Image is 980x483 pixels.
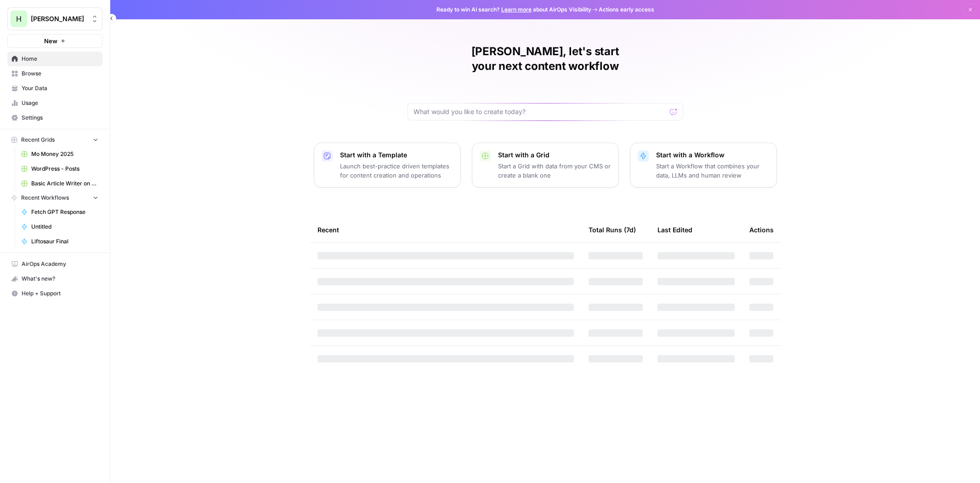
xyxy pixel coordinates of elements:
[498,161,611,180] p: Start a Grid with data from your CMS or create a blank one
[17,147,102,161] a: Mo Money 2025
[7,96,102,110] a: Usage
[16,13,22,24] span: H
[656,150,769,160] p: Start with a Workflow
[317,217,574,242] div: Recent
[314,143,461,188] button: Start with a TemplateLaunch best-practice driven templates for content creation and operations
[17,205,102,219] a: Fetch GPT Response
[501,6,532,13] a: Learn more
[7,52,102,66] a: Home
[22,260,98,268] span: AirOps Academy
[31,179,98,188] span: Basic Article Writer on URL [DATE] Grid
[7,81,102,96] a: Your Data
[630,143,777,188] button: Start with a WorkflowStart a Workflow that combines your data, LLMs and human review
[17,176,102,191] a: Basic Article Writer on URL [DATE] Grid
[7,257,102,271] a: AirOps Academy
[436,6,591,14] span: Ready to win AI search? about AirOps Visibility
[498,150,611,160] p: Start with a Grid
[22,84,98,92] span: Your Data
[17,234,102,249] a: Liftosaur Final
[22,69,98,78] span: Browse
[21,136,55,144] span: Recent Grids
[7,271,102,286] button: What's new?
[7,286,102,301] button: Help + Support
[31,14,86,23] span: [PERSON_NAME]
[7,66,102,81] a: Browse
[7,7,102,30] button: Workspace: Hasbrook
[31,237,98,246] span: Liftosaur Final
[749,217,774,242] div: Actions
[657,217,692,242] div: Last Edited
[340,161,453,180] p: Launch best-practice driven templates for content creation and operations
[7,34,102,48] button: New
[408,44,683,74] h1: [PERSON_NAME], let's start your next content workflow
[22,289,98,298] span: Help + Support
[21,194,69,202] span: Recent Workflows
[599,6,654,14] span: Actions early access
[7,110,102,125] a: Settings
[31,165,98,173] span: WordPress - Posts
[7,191,102,205] button: Recent Workflows
[31,208,98,216] span: Fetch GPT Response
[17,219,102,234] a: Untitled
[31,150,98,158] span: Mo Money 2025
[31,223,98,231] span: Untitled
[8,272,102,286] div: What's new?
[472,143,619,188] button: Start with a GridStart a Grid with data from your CMS or create a blank one
[589,217,636,242] div: Total Runs (7d)
[656,161,769,180] p: Start a Workflow that combines your data, LLMs and human review
[22,55,98,63] span: Home
[7,133,102,147] button: Recent Grids
[340,150,453,160] p: Start with a Template
[414,107,666,116] input: What would you like to create today?
[22,114,98,122] span: Settings
[44,36,57,46] span: New
[22,99,98,107] span: Usage
[17,161,102,176] a: WordPress - Posts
